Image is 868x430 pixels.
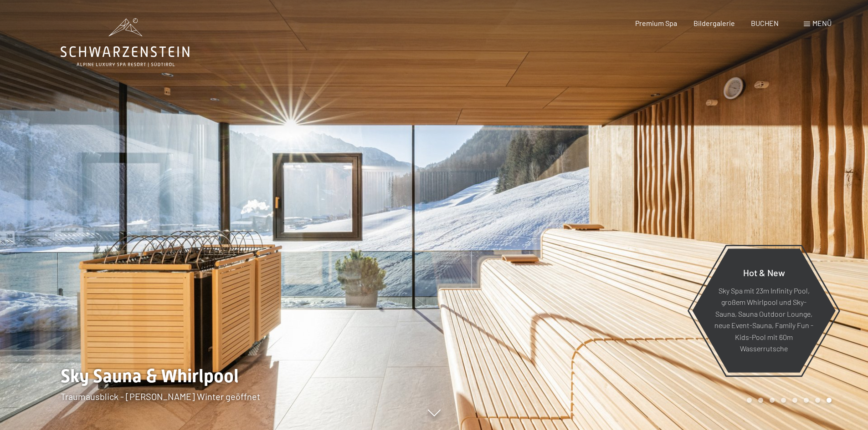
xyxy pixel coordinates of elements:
div: Carousel Page 6 [804,398,809,403]
div: Carousel Pagination [744,398,832,403]
div: Carousel Page 8 (Current Slide) [827,398,832,403]
a: Hot & New Sky Spa mit 23m Infinity Pool, großem Whirlpool und Sky-Sauna, Sauna Outdoor Lounge, ne... [692,248,836,373]
div: Carousel Page 2 [758,398,763,403]
span: Menü [812,19,832,27]
a: Bildergalerie [693,19,735,27]
div: Carousel Page 1 [747,398,752,403]
a: BUCHEN [751,19,779,27]
p: Sky Spa mit 23m Infinity Pool, großem Whirlpool und Sky-Sauna, Sauna Outdoor Lounge, neue Event-S... [714,284,813,354]
div: Carousel Page 4 [781,398,786,403]
span: Hot & New [743,267,785,278]
a: Premium Spa [635,19,677,27]
div: Carousel Page 3 [770,398,775,403]
div: Carousel Page 7 [815,398,820,403]
div: Carousel Page 5 [792,398,797,403]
